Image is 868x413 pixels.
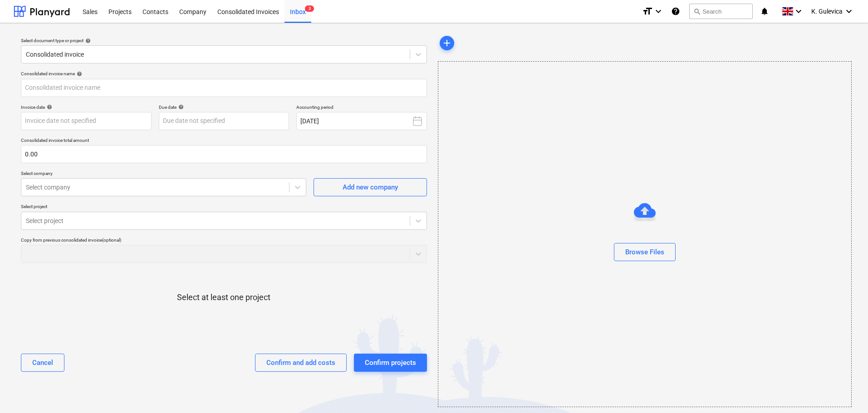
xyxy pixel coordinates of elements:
iframe: Chat Widget [823,369,868,413]
button: Browse Files [614,243,676,261]
i: keyboard_arrow_down [843,6,854,17]
input: Invoice date not specified [21,112,152,130]
span: search [693,8,701,15]
i: format_size [642,6,653,17]
span: help [83,38,91,44]
div: Browse Files [625,246,664,258]
button: [DATE] [296,112,427,130]
span: help [75,71,82,77]
div: Copy from previous consolidated invoice (optional) [21,237,427,243]
span: K. Gulevica [811,8,843,15]
div: Consolidated invoice name [21,71,427,77]
div: Confirm projects [365,357,416,369]
input: Due date not specified [159,112,289,130]
button: Search [689,4,753,19]
div: Due date [159,104,289,110]
span: help [177,104,184,110]
button: Cancel [21,354,64,372]
i: keyboard_arrow_down [793,6,804,17]
div: Browse Files [438,61,852,407]
span: help [45,104,52,110]
button: Confirm projects [354,354,427,372]
div: Cancel [32,357,53,369]
div: Select document type or project [21,38,427,44]
button: Confirm and add costs [255,354,347,372]
p: Select company [21,170,306,178]
i: keyboard_arrow_down [653,6,664,17]
input: Consolidated invoice total amount [21,145,427,163]
div: Confirm and add costs [266,357,335,369]
div: Invoice date [21,104,152,110]
i: Knowledge base [671,6,680,17]
span: 3 [305,5,314,12]
input: Consolidated invoice name [21,79,427,97]
div: Add new company [343,181,398,193]
span: add [441,38,452,49]
i: notifications [760,6,769,17]
p: Accounting period [296,104,427,112]
p: Select project [21,204,427,211]
button: Add new company [314,178,427,196]
p: Select at least one project [177,292,270,303]
p: Consolidated invoice total amount [21,137,427,145]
